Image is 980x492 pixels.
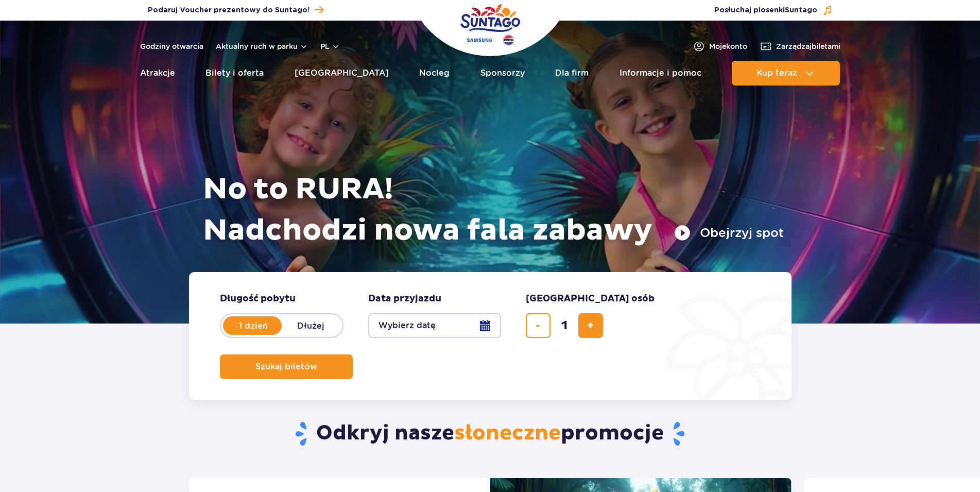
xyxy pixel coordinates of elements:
h1: No to RURA! Nadchodzi nowa fala zabawy [203,169,784,251]
a: Sponsorzy [480,61,525,86]
span: słoneczne [454,420,561,446]
a: Atrakcje [140,61,175,86]
a: Mojekonto [693,40,747,53]
form: Planowanie wizyty w Park of Poland [189,272,792,400]
a: Bilety i oferta [205,61,264,86]
span: Moje konto [709,41,747,52]
a: Zarządzajbiletami [760,40,840,53]
button: usuń bilet [526,313,551,338]
button: Szukaj biletów [220,354,353,379]
span: Długość pobytu [220,293,296,305]
button: Wybierz datę [368,313,501,338]
a: [GEOGRAPHIC_DATA] [295,61,389,86]
button: Kup teraz [732,61,840,86]
input: liczba biletów [552,313,577,338]
span: Szukaj biletów [255,362,317,371]
span: Posłuchaj piosenki [714,5,817,15]
h2: Odkryj nasze promocje [188,420,792,447]
span: Zarządzaj biletami [776,41,840,52]
span: Suntago [785,7,817,14]
span: Data przyjazdu [368,293,441,305]
span: Podaruj Voucher prezentowy do Suntago! [148,5,310,15]
span: [GEOGRAPHIC_DATA] osób [526,293,655,305]
button: pl [320,41,340,52]
a: Nocleg [419,61,450,86]
button: Obejrzyj spot [674,225,784,241]
a: Informacje i pomoc [620,61,701,86]
label: Dłużej [282,315,340,336]
a: Dla firm [555,61,589,86]
a: Podaruj Voucher prezentowy do Suntago! [148,3,323,17]
button: Aktualny ruch w parku [216,42,308,50]
span: Kup teraz [757,69,797,78]
button: dodaj bilet [578,313,603,338]
a: Godziny otwarcia [140,41,203,52]
button: Posłuchaj piosenkiSuntago [714,5,833,15]
label: 1 dzień [224,315,283,336]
